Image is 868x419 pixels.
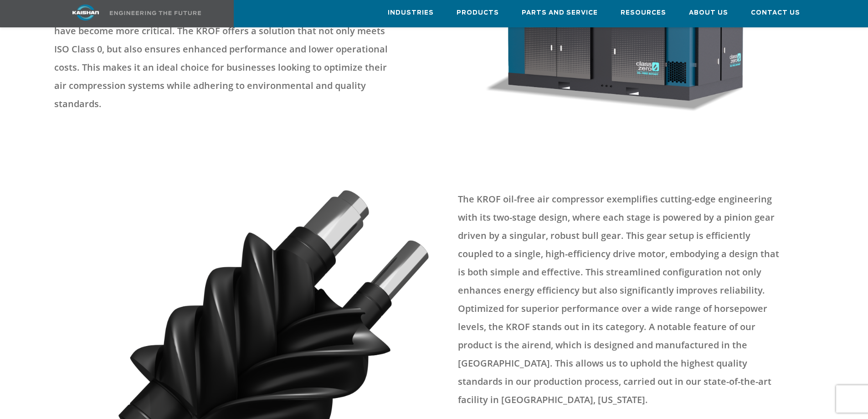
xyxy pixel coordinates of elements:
a: About Us [689,0,728,25]
span: Parts and Service [522,8,598,18]
span: Products [457,8,499,18]
a: Products [457,0,499,25]
a: Resources [621,0,666,25]
a: Industries [388,0,434,25]
a: Contact Us [751,0,800,25]
p: The KROF oil-free air compressor exemplifies cutting-edge engineering with its two-stage design, ... [458,190,781,409]
span: About Us [689,8,728,18]
img: Engineering the future [110,11,201,15]
img: kaishan logo [51,5,120,21]
span: Resources [621,8,666,18]
span: Contact Us [751,8,800,18]
span: Industries [388,8,434,18]
a: Parts and Service [522,0,598,25]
